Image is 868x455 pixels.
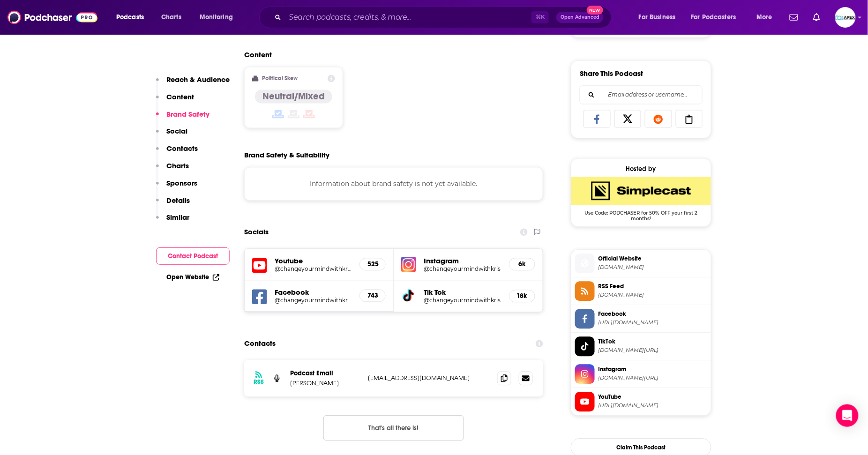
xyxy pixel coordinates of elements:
span: RSS Feed [599,283,707,291]
img: User Profile [835,7,856,28]
p: [PERSON_NAME] [290,380,360,388]
span: YouTube [599,393,707,402]
button: open menu [632,10,688,25]
span: instagram.com/changeyourmindwithkris [599,375,707,382]
input: Search podcasts, credits, & more... [285,10,531,25]
div: Search podcasts, credits, & more... [268,7,621,28]
p: Similar [166,213,189,222]
h2: Content [244,51,536,60]
button: Similar [156,213,189,230]
img: SimpleCast Deal: Use Code: PODCHASER for 50% OFF your first 2 months! [571,177,711,205]
button: Contact Podcast [156,247,230,265]
h5: Youtube [275,257,352,266]
button: Reach & Audience [156,75,230,92]
button: Nothing here. [323,416,464,441]
span: Open Advanced [561,15,599,20]
p: Details [166,196,190,205]
button: open menu [750,10,784,25]
span: TikTok [599,338,707,346]
h3: RSS [254,379,264,386]
button: Social [156,127,187,144]
span: For Business [639,11,676,24]
span: krisashley.net [599,264,707,271]
button: open menu [685,10,750,25]
a: Copy Link [676,110,703,128]
span: More [756,11,772,24]
h5: 743 [367,292,378,300]
a: Share on Facebook [584,110,611,128]
button: Contacts [156,144,198,161]
button: Brand Safety [156,110,210,127]
p: Podcast Email [290,370,360,378]
p: Contacts [166,144,198,153]
a: Open Website [166,273,219,281]
span: feeds.simplecast.com [599,292,707,299]
a: @changeyourmindwithkris [424,266,501,273]
div: Open Intercom Messenger [836,404,859,427]
a: Charts [155,10,187,25]
span: tiktok.com/@changeyourmindwithkris [599,347,707,354]
a: Share on X/Twitter [614,110,642,128]
h2: Contacts [244,335,276,353]
h4: Neutral/Mixed [262,91,325,103]
button: open menu [110,10,156,25]
button: Content [156,92,194,110]
h2: Brand Safety & Suitability [244,151,329,160]
a: Instagram[DOMAIN_NAME][URL] [575,365,707,384]
a: @changeyourmindwithkris [424,297,501,304]
button: Sponsors [156,179,197,196]
h2: Political Skew [262,75,298,82]
p: Reach & Audience [166,75,230,84]
div: Hosted by [571,165,711,173]
span: New [587,6,604,15]
button: open menu [193,10,245,25]
p: Charts [166,161,189,170]
span: Monitoring [200,11,233,24]
button: Open AdvancedNew [556,12,604,23]
p: [EMAIL_ADDRESS][DOMAIN_NAME] [368,374,490,382]
span: Instagram [599,365,707,374]
a: SimpleCast Deal: Use Code: PODCHASER for 50% OFF your first 2 months! [571,177,711,221]
a: Facebook[URL][DOMAIN_NAME] [575,309,707,329]
span: For Podcasters [691,11,736,24]
h5: Tik Tok [424,288,501,297]
a: RSS Feed[DOMAIN_NAME] [575,282,707,301]
h5: 18k [517,292,527,300]
span: Official Website [599,255,707,263]
span: ⌘ K [531,11,549,23]
span: Facebook [599,310,707,319]
img: iconImage [401,257,416,272]
h5: 6k [517,261,527,269]
span: Logged in as Apex [835,7,856,28]
p: Social [166,127,187,135]
button: Charts [156,161,189,179]
a: Official Website[DOMAIN_NAME] [575,254,707,274]
p: Brand Safety [166,110,210,119]
span: Charts [161,11,181,24]
div: Information about brand safety is not yet available. [244,167,543,201]
a: @changeyourmindwithkrisashley [275,297,352,304]
div: Search followers [580,86,703,104]
a: YouTube[URL][DOMAIN_NAME] [575,392,707,412]
img: Podchaser - Follow, Share and Rate Podcasts [7,8,97,26]
span: Use Code: PODCHASER for 50% OFF your first 2 months! [571,205,711,222]
a: TikTok[DOMAIN_NAME][URL] [575,337,707,357]
h5: Instagram [424,257,501,266]
p: Sponsors [166,179,197,187]
h3: Share This Podcast [580,69,644,78]
h5: Facebook [275,288,352,297]
a: @changeyourmindwithkris [275,266,352,273]
input: Email address or username... [588,86,695,104]
button: Show profile menu [835,7,856,28]
a: Share on Reddit [645,110,672,128]
a: Show notifications dropdown [786,9,802,25]
span: Podcasts [116,11,144,24]
button: Details [156,196,190,213]
p: Content [166,92,194,101]
h2: Socials [244,224,269,241]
